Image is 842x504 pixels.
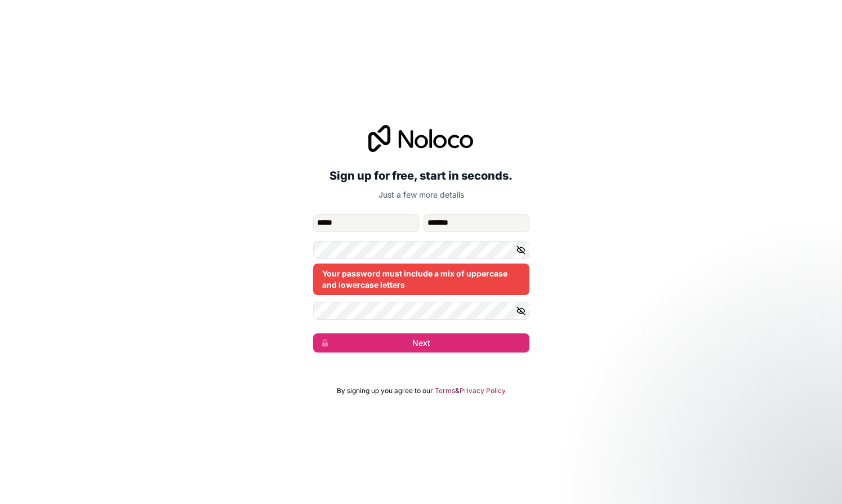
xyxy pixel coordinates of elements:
[455,386,460,395] span: &
[435,386,455,395] a: Terms
[313,333,529,353] button: Next
[313,302,529,320] input: Confirm password
[313,264,529,295] div: Your password must include a mix of uppercase and lowercase letters
[313,214,419,232] input: given-name
[424,214,529,232] input: family-name
[617,420,842,498] iframe: Intercom notifications message
[460,386,506,395] a: Privacy Policy
[337,386,433,395] span: By signing up you agree to our
[313,166,529,186] h2: Sign up for free, start in seconds.
[313,241,529,259] input: Password
[313,189,529,200] p: Just a few more details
